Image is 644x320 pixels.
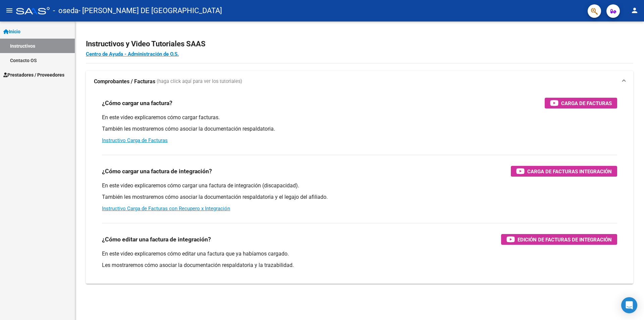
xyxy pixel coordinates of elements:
[3,28,20,35] span: Inicio
[511,166,617,177] button: Carga de Facturas Integración
[102,167,212,176] h3: ¿Cómo cargar una factura de integración?
[86,71,633,92] mat-expansion-panel-header: Comprobantes / Facturas (haga click aquí para ver los tutoriales)
[545,98,617,108] button: Carga de Facturas
[94,78,155,85] strong: Comprobantes / Facturas
[3,71,64,79] span: Prestadores / Proveedores
[102,262,617,269] p: Les mostraremos cómo asociar la documentación respaldatoria y la trazabilidad.
[86,51,179,57] a: Centro de Ayuda - Administración de O.S.
[157,78,242,85] span: (haga click aquí para ver los tutoriales)
[5,6,13,14] mat-icon: menu
[102,137,168,143] a: Instructivo Carga de Facturas
[631,6,639,14] mat-icon: person
[78,3,222,18] span: - [PERSON_NAME] DE [GEOGRAPHIC_DATA]
[102,205,230,212] a: Instructivo Carga de Facturas con Recupero x Integración
[518,235,612,244] span: Edición de Facturas de integración
[501,234,617,245] button: Edición de Facturas de integración
[102,114,617,121] p: En este video explicaremos cómo cargar facturas.
[102,182,617,189] p: En este video explicaremos cómo cargar una factura de integración (discapacidad).
[86,38,633,50] h2: Instructivos y Video Tutoriales SAAS
[102,193,617,201] p: También les mostraremos cómo asociar la documentación respaldatoria y el legajo del afiliado.
[621,297,637,313] div: Open Intercom Messenger
[102,98,172,108] h3: ¿Cómo cargar una factura?
[561,99,612,107] span: Carga de Facturas
[527,167,612,176] span: Carga de Facturas Integración
[53,3,78,18] span: - oseda
[102,235,211,244] h3: ¿Cómo editar una factura de integración?
[102,250,617,258] p: En este video explicaremos cómo editar una factura que ya habíamos cargado.
[102,125,617,133] p: También les mostraremos cómo asociar la documentación respaldatoria.
[86,92,633,284] div: Comprobantes / Facturas (haga click aquí para ver los tutoriales)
